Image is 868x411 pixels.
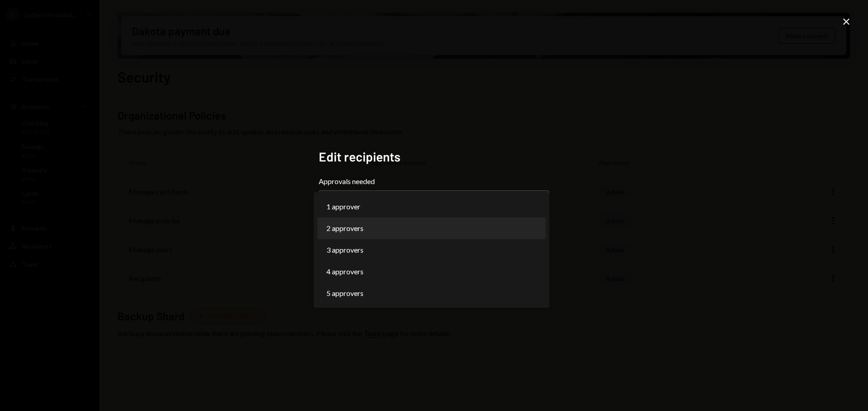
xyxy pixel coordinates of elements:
[326,288,363,299] span: 5 approvers
[319,176,549,187] label: Approvals needed
[326,266,363,277] span: 4 approvers
[326,201,360,212] span: 1 approver
[319,148,549,166] h2: Edit recipients
[319,190,549,216] button: Approvals needed
[326,245,363,255] span: 3 approvers
[326,223,363,234] span: 2 approvers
